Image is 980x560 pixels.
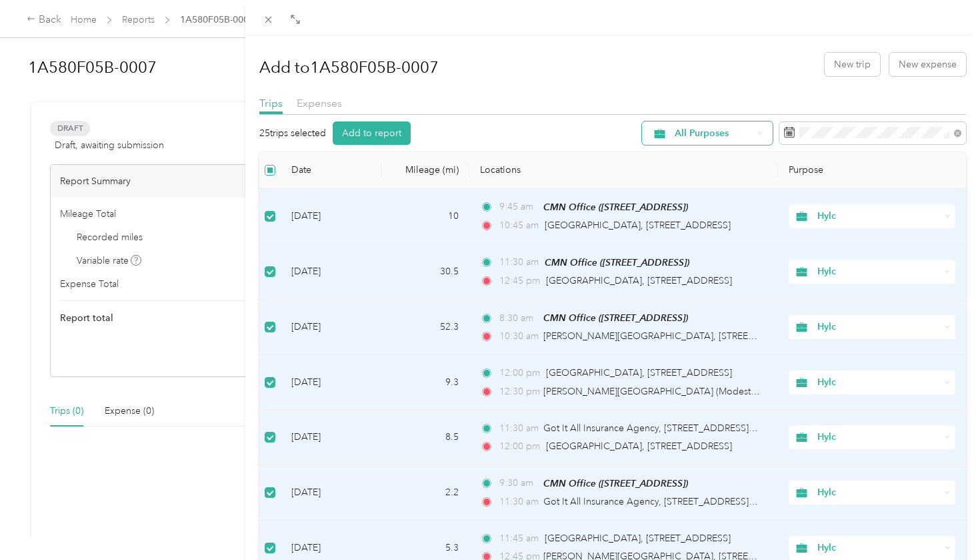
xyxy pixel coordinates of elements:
[281,465,381,521] td: [DATE]
[817,320,941,334] span: Hylc
[499,366,540,380] span: 12:00 pm
[381,465,470,521] td: 2.2
[499,274,540,288] span: 12:45 pm
[333,121,411,145] button: Add to report
[499,384,537,399] span: 12:30 pm
[381,410,470,465] td: 8.5
[817,485,941,500] span: Hylc
[381,244,470,300] td: 30.5
[499,218,539,233] span: 10:45 am
[889,53,966,76] button: New expense
[778,152,966,189] th: Purpose
[543,202,688,212] span: CMN Office ([STREET_ADDRESS])
[469,152,778,189] th: Locations
[381,189,470,244] td: 10
[381,152,470,189] th: Mileage (mi)
[675,129,753,138] span: All Purposes
[381,355,470,410] td: 9.3
[817,209,941,224] span: Hylc
[259,126,326,140] p: 25 trips selected
[546,367,732,378] span: [GEOGRAPHIC_DATA], [STREET_ADDRESS]
[543,478,688,489] span: CMN Office ([STREET_ADDRESS])
[817,375,941,390] span: Hylc
[825,53,880,76] button: New trip
[499,476,537,491] span: 9:30 am
[499,421,537,436] span: 11:30 am
[546,441,732,452] span: [GEOGRAPHIC_DATA], [STREET_ADDRESS]
[281,410,381,465] td: [DATE]
[546,275,732,286] span: [GEOGRAPHIC_DATA], [STREET_ADDRESS]
[545,257,689,268] span: CMN Office ([STREET_ADDRESS])
[543,423,823,434] span: Got It All Insurance Agency, [STREET_ADDRESS][PERSON_NAME]
[543,312,688,323] span: CMN Office ([STREET_ADDRESS])
[499,439,540,454] span: 12:00 pm
[281,244,381,300] td: [DATE]
[499,495,537,509] span: 11:30 am
[259,97,283,109] span: Trips
[297,97,342,109] span: Expenses
[817,430,941,445] span: Hylc
[543,496,823,507] span: Got It All Insurance Agency, [STREET_ADDRESS][PERSON_NAME]
[281,189,381,244] td: [DATE]
[381,300,470,355] td: 52.3
[817,541,941,555] span: Hylc
[281,300,381,355] td: [DATE]
[281,152,381,189] th: Date
[817,264,941,279] span: Hylc
[499,311,537,326] span: 8:30 am
[281,355,381,410] td: [DATE]
[905,485,980,560] iframe: Everlance-gr Chat Button Frame
[545,220,731,231] span: [GEOGRAPHIC_DATA], [STREET_ADDRESS]
[543,330,803,342] span: [PERSON_NAME][GEOGRAPHIC_DATA], [STREET_ADDRESS]
[499,200,537,214] span: 9:45 am
[543,386,849,397] span: [PERSON_NAME][GEOGRAPHIC_DATA] (Modesto), [STREET_ADDRESS]
[259,51,439,83] h1: Add to 1A580F05B-0007
[499,531,539,546] span: 11:45 am
[499,329,537,344] span: 10:30 am
[499,255,539,270] span: 11:30 am
[545,533,731,544] span: [GEOGRAPHIC_DATA], [STREET_ADDRESS]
